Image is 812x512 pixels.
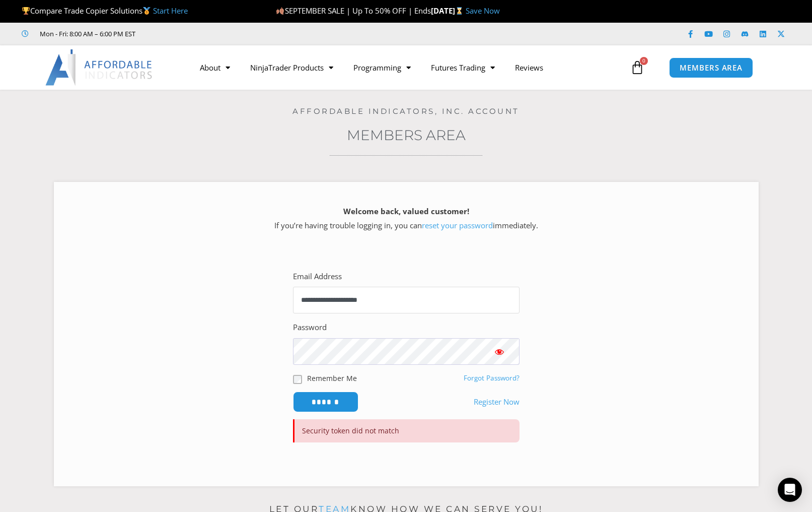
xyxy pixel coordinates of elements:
a: About [190,56,240,79]
a: Forgot Password? [464,373,520,382]
span: Mon - Fri: 8:00 AM – 6:00 PM EST [37,28,135,40]
img: 🍂 [276,7,284,15]
a: Save Now [466,6,500,16]
p: If you’re having trouble logging in, you can immediately. [71,205,741,233]
img: 🏆 [22,7,30,15]
a: Members Area [347,126,466,144]
label: Email Address [293,270,342,284]
a: Futures Trading [421,56,505,79]
p: Security token did not match [293,419,520,442]
a: Programming [343,56,421,79]
div: Open Intercom Messenger [778,478,802,502]
a: Reviews [505,56,553,79]
span: 0 [640,57,648,65]
a: MEMBERS AREA [669,57,753,78]
strong: Welcome back, valued customer! [343,206,469,216]
span: Compare Trade Copier Solutions [22,6,188,16]
span: SEPTEMBER SALE | Up To 50% OFF | Ends [276,6,430,16]
a: Register Now [474,395,520,409]
strong: [DATE] [431,6,466,16]
label: Remember Me [307,373,357,383]
a: Affordable Indicators, Inc. Account [292,106,520,116]
img: 🥇 [143,7,151,15]
span: MEMBERS AREA [680,64,743,72]
a: NinjaTrader Products [240,56,343,79]
button: Show password [479,338,520,365]
a: 0 [615,53,659,82]
img: LogoAI | Affordable Indicators – NinjaTrader [45,49,154,86]
nav: Menu [190,56,628,79]
img: ⌛ [456,7,463,15]
a: reset your password [422,220,493,230]
a: Start Here [153,6,188,16]
iframe: Customer reviews powered by Trustpilot [150,29,301,39]
label: Password [293,321,327,335]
